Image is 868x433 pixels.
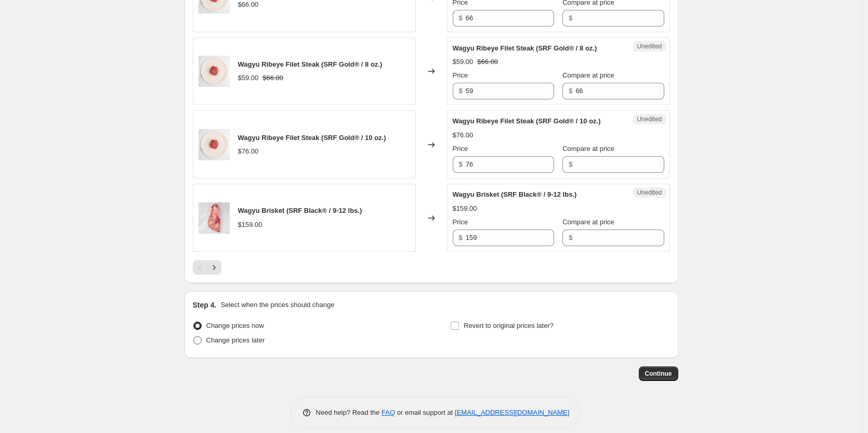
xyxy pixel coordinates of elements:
h2: Step 4. [193,300,217,310]
span: Unedited [637,188,662,197]
a: [EMAIL_ADDRESS][DOMAIN_NAME] [455,409,569,416]
img: SRFBlackRibeyeFilet8oz-35018-1_80x.jpg [199,56,230,87]
span: $ [459,87,463,95]
span: Wagyu Ribeye Filet Steak (SRF Gold® / 10 oz.) [238,134,386,142]
button: Continue [639,366,678,381]
span: Change prices now [206,322,264,329]
span: $ [569,160,572,168]
span: Need help? Read the [316,409,382,416]
span: Wagyu Brisket (SRF Black® / 9-12 lbs.) [238,207,362,214]
span: Price [453,145,468,152]
span: $ [569,14,572,22]
div: $159.00 [238,220,262,230]
div: $76.00 [238,146,259,157]
span: Unedited [637,42,662,50]
span: Wagyu Ribeye Filet Steak (SRF Gold® / 8 oz.) [238,60,383,68]
strike: $66.00 [262,73,283,83]
nav: Pagination [193,260,221,275]
span: or email support at [395,409,455,416]
strike: $66.00 [477,57,498,67]
img: SRFBlackRibeyeFilet8oz-35018-1_80x.jpg [199,129,230,160]
div: $76.00 [453,130,474,141]
span: Wagyu Ribeye Filet Steak (SRF Gold® / 8 oz.) [453,44,597,52]
img: SRFBlackBonelessBrisket-35501-1_ceeead7b-6576-4b53-95f7-28e040db8231_80x.jpg [199,202,230,234]
div: $59.00 [453,57,474,67]
button: Next [207,260,221,275]
span: $ [459,160,463,168]
span: Compare at price [562,145,614,152]
span: Unedited [637,115,662,123]
span: Continue [645,370,672,378]
span: Wagyu Ribeye Filet Steak (SRF Gold® / 10 oz.) [453,117,601,125]
span: $ [459,14,463,22]
span: Price [453,218,468,226]
p: Select when the prices should change [220,300,334,310]
span: Price [453,71,468,79]
span: Compare at price [562,71,614,79]
span: Change prices later [206,336,265,344]
div: $59.00 [238,73,259,83]
span: Compare at price [562,218,614,226]
span: $ [569,87,572,95]
span: Wagyu Brisket (SRF Black® / 9-12 lbs.) [453,190,577,198]
span: $ [459,234,463,241]
a: FAQ [382,409,395,416]
span: Revert to original prices later? [464,322,554,329]
div: $159.00 [453,203,477,214]
span: $ [569,234,572,241]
